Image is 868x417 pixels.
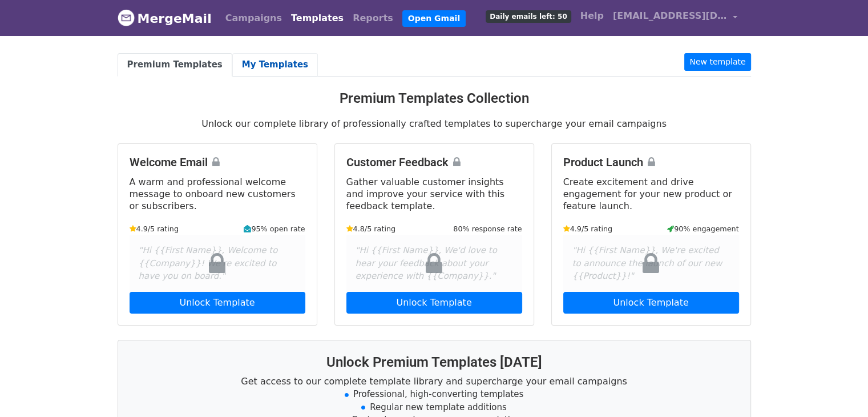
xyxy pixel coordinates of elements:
[346,176,522,212] p: Gather valuable customer insights and improve your service with this feedback template.
[667,223,739,234] small: 90% engagement
[118,118,751,130] p: Unlock our complete library of professionally crafted templates to supercharge your email campaigns
[576,5,608,27] a: Help
[132,401,737,414] li: Regular new template additions
[130,292,305,314] a: Unlock Template
[232,53,318,77] a: My Templates
[481,5,575,27] a: Daily emails left: 50
[118,9,135,26] img: MergeMail logo
[613,9,727,23] span: [EMAIL_ADDRESS][DOMAIN_NAME]
[286,7,348,30] a: Templates
[346,223,396,234] small: 4.8/5 rating
[608,5,742,31] a: [EMAIL_ADDRESS][DOMAIN_NAME]
[244,223,305,234] small: 95% open rate
[563,155,739,169] h4: Product Launch
[346,292,522,314] a: Unlock Template
[132,375,737,387] p: Get access to our complete template library and supercharge your email campaigns
[563,176,739,212] p: Create excitement and drive engagement for your new product or feature launch.
[132,354,737,371] h3: Unlock Premium Templates [DATE]
[563,235,739,292] div: "Hi {{First Name}}, We're excited to announce the launch of our new {{Product}}!"
[563,223,613,234] small: 4.9/5 rating
[130,176,305,212] p: A warm and professional welcome message to onboard new customers or subscribers.
[811,362,868,417] iframe: Chat Widget
[130,223,179,234] small: 4.9/5 rating
[221,7,286,30] a: Campaigns
[118,6,212,30] a: MergeMail
[130,155,305,169] h4: Welcome Email
[684,53,750,71] a: New template
[402,10,466,27] a: Open Gmail
[132,388,737,401] li: Professional, high-converting templates
[348,7,398,30] a: Reports
[453,223,522,234] small: 80% response rate
[563,292,739,314] a: Unlock Template
[346,155,522,169] h4: Customer Feedback
[118,53,232,77] a: Premium Templates
[346,235,522,292] div: "Hi {{First Name}}, We'd love to hear your feedback about your experience with {{Company}}."
[486,10,571,23] span: Daily emails left: 50
[118,90,751,107] h3: Premium Templates Collection
[130,235,305,292] div: "Hi {{First Name}}, Welcome to {{Company}}! We're excited to have you on board."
